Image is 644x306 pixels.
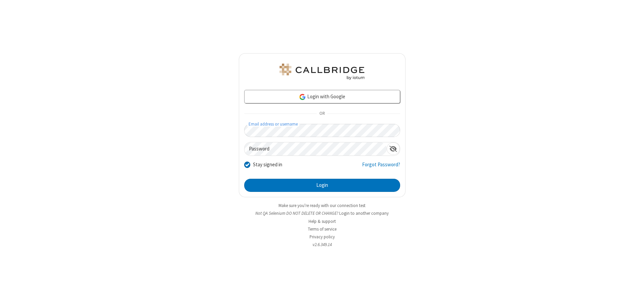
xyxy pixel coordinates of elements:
a: Privacy policy [310,234,335,240]
a: Help & support [309,218,336,224]
div: Show password [387,142,400,155]
img: google-icon.png [299,93,306,101]
button: Login to another company [339,210,389,216]
li: Not QA Selenium DO NOT DELETE OR CHANGE? [239,210,406,216]
input: Password [245,142,387,156]
a: Make sure you're ready with our connection test [279,203,365,208]
input: Email address or username [244,124,400,137]
li: v2.6.349.14 [239,241,406,248]
a: Terms of service [308,226,336,232]
span: OR [317,109,327,118]
img: QA Selenium DO NOT DELETE OR CHANGE [278,64,366,80]
button: Login [244,179,400,192]
a: Login with Google [244,90,400,103]
a: Forgot Password? [362,161,400,174]
label: Stay signed in [253,161,282,169]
